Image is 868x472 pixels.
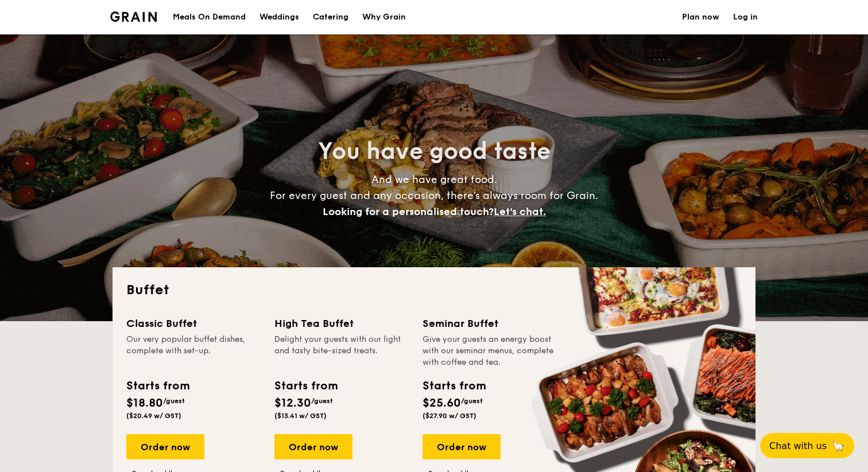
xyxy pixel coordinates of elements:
span: $18.80 [126,396,163,410]
div: Starts from [274,377,337,395]
span: /guest [163,397,185,405]
span: /guest [311,397,333,405]
div: Order now [274,434,352,459]
span: /guest [461,397,483,405]
span: Chat with us [769,440,827,451]
div: Seminar Buffet [423,315,557,331]
span: $12.30 [274,396,311,410]
a: Logotype [110,11,157,22]
div: Give your guests an energy boost with our seminar menus, complete with coffee and tea. [423,334,557,368]
span: ($13.41 w/ GST) [274,412,327,420]
button: Chat with us🦙 [760,433,854,458]
span: 🦙 [831,439,845,453]
h2: Buffet [126,281,742,299]
span: ($27.90 w/ GST) [423,412,476,420]
div: Delight your guests with our light and tasty bite-sized treats. [274,334,409,368]
img: Grain [110,11,157,22]
div: Order now [423,434,501,459]
span: You have good taste [318,138,551,165]
div: High Tea Buffet [274,315,409,331]
span: And we have great food. For every guest and any occasion, there’s always room for Grain. [270,173,598,218]
div: Our very popular buffet dishes, complete with set-up. [126,334,261,368]
span: Let's chat. [494,205,546,218]
div: Starts from [423,377,485,395]
span: $25.60 [423,396,461,410]
span: Looking for a personalised touch? [323,205,494,218]
div: Starts from [126,377,189,395]
span: ($20.49 w/ GST) [126,412,181,420]
div: Classic Buffet [126,315,261,331]
div: Order now [126,434,204,459]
